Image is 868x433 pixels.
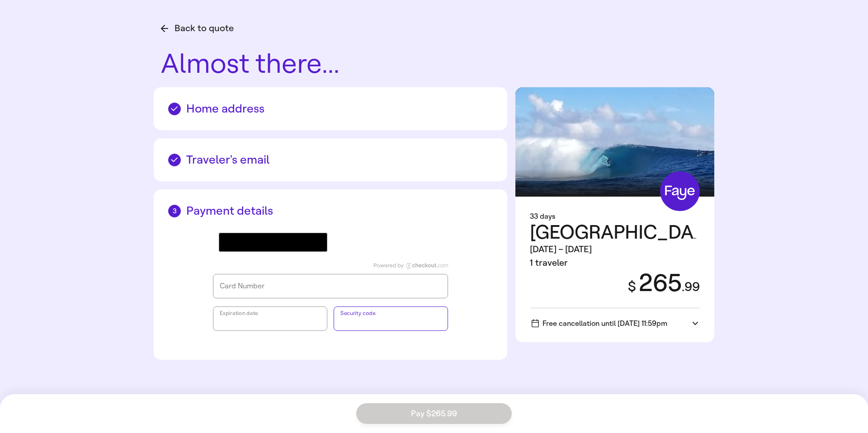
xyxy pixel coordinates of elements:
[682,279,700,294] span: . 99
[168,204,493,218] h2: Payment details
[532,319,667,328] span: Free cancellation until [DATE] 11:59pm
[530,211,700,222] div: 33 days
[530,243,700,256] div: [DATE] – [DATE]
[340,318,441,327] iframe: checkout-frames-cvv
[168,102,493,116] h2: Home address
[356,403,512,424] button: Pay $265.99
[411,409,457,418] span: Pay $265.99
[220,318,321,327] iframe: checkout-frames-expiryDate
[219,233,327,252] button: Google Pay
[161,50,714,78] h1: Almost there...
[628,278,636,295] span: $
[617,270,700,297] div: 265
[161,22,234,35] button: Back to quote
[334,233,442,252] iframe: PayPal-paypal
[220,285,441,294] iframe: checkout-frames-cardNumber
[530,221,720,244] span: [GEOGRAPHIC_DATA]
[530,256,700,270] div: 1 traveler
[168,153,493,167] h2: Traveler's email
